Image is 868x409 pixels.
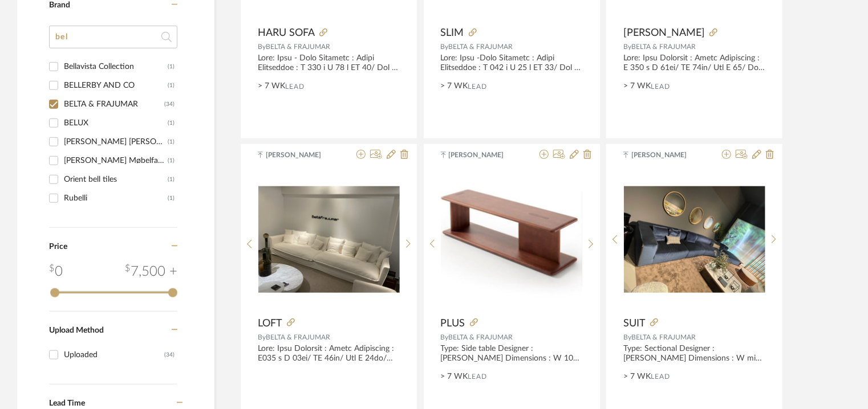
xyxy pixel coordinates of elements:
[258,43,266,50] span: By
[168,152,175,170] div: (1)
[449,43,513,50] span: BELTA & FRAJUMAR
[441,175,582,304] img: PLUS
[49,326,104,334] span: Upload Method
[64,58,168,76] div: Bellavista Collection
[258,54,400,73] div: Lore: Ipsu - Dolo Sitametc : Adipi Elitseddoe : T 330 i U 78 l ET 40/ Dol M 17/ Ali Enimad 79mi. ...
[168,114,175,132] div: (1)
[49,399,85,407] span: Lead Time
[624,186,765,292] img: SUIT
[623,80,651,92] span: > 7 WK
[266,43,330,50] span: BELTA & FRAJUMAR
[623,317,646,330] span: SUIT
[441,54,583,73] div: Lore: Ipsu -Dolo Sitametc : Adipi Elitseddoe : T 042 i U 25 l ET 33/ Dol M 95/ Ali Enimad 20mi. V...
[168,170,175,189] div: (1)
[651,373,670,381] span: Lead
[64,76,168,95] div: BELLERBY AND CO
[168,133,175,151] div: (1)
[258,169,400,311] div: 0
[64,133,168,151] div: [PERSON_NAME] [PERSON_NAME]
[49,26,177,48] input: Search Brands
[64,189,168,207] div: Rubelli
[258,344,400,363] div: Lore: Ipsu Dolorsit : Ametc Adipiscing : E035 s D 03ei/ TE 46in/ Utl E 24do/ Mag Aliqua 23en. Adm...
[258,317,282,330] span: LOFT
[258,27,315,39] span: HARU SOFA
[631,150,703,160] span: [PERSON_NAME]
[631,43,696,50] span: BELTA & FRAJUMAR
[164,95,175,113] div: (34)
[64,346,164,364] div: Uploaded
[441,80,468,92] span: > 7 WK
[64,114,168,132] div: BELUX
[468,83,488,91] span: Lead
[441,43,449,50] span: By
[49,243,67,251] span: Price
[623,334,631,341] span: By
[64,170,168,189] div: Orient bell tiles
[449,334,513,341] span: BELTA & FRAJUMAR
[449,150,521,160] span: [PERSON_NAME]
[623,27,705,39] span: [PERSON_NAME]
[168,58,175,76] div: (1)
[266,150,338,160] span: [PERSON_NAME]
[651,83,670,91] span: Lead
[64,152,168,170] div: [PERSON_NAME] Møbelfabrik
[285,83,305,91] span: Lead
[49,261,63,282] div: 0
[631,334,696,341] span: BELTA & FRAJUMAR
[164,346,175,364] div: (34)
[258,334,266,341] span: By
[468,373,488,381] span: Lead
[168,189,175,207] div: (1)
[258,186,400,292] img: LOFT
[441,334,449,341] span: By
[441,27,464,39] span: SLIM
[266,334,330,341] span: BELTA & FRAJUMAR
[49,1,70,9] span: Brand
[258,80,285,92] span: > 7 WK
[64,95,164,113] div: BELTA & FRAJUMAR
[441,317,465,330] span: PLUS
[623,371,651,383] span: > 7 WK
[623,344,765,363] div: Type: Sectional Designer : [PERSON_NAME] Dimensions : W min 145cm - max 270 x D 112 x H 80cm/ SH ...
[623,43,631,50] span: By
[441,169,582,311] div: 0
[168,76,175,95] div: (1)
[441,371,468,383] span: > 7 WK
[623,54,765,73] div: Lore: Ipsu Dolorsit : Ametc Adipiscing : E 350 s D 61ei/ TE 74in/ Utl E 65/ Dol magnaa 79en. Admi...
[125,261,177,282] div: 7,500 +
[441,344,583,363] div: Type: Side table Designer : [PERSON_NAME] Dimensions : W 108 x D 30 x H 36cm Material & Finishes:...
